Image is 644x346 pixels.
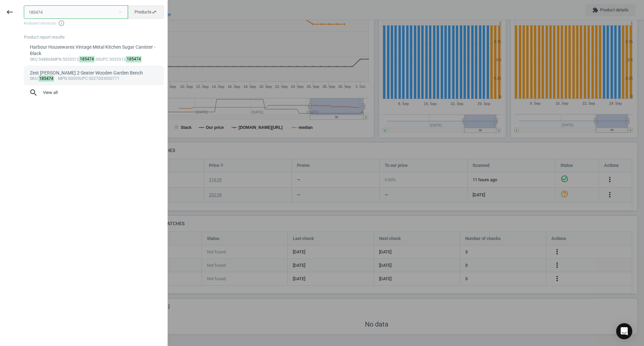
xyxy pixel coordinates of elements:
span: Keyboard shortcuts [24,20,164,27]
div: :548868 :5055512 .00 :5055512 [30,57,158,62]
mark: 185474 [79,56,95,62]
span: View all [29,88,159,97]
div: Product report results [24,34,167,40]
span: upc [100,57,108,62]
div: Harbour Housewares Vintage Metal Kitchen Sugar Canister - Black [30,44,158,57]
input: Enter the SKU or product name [24,5,128,19]
div: Open Intercom Messenger [616,323,632,339]
div: : :00009 :5027003000771 [30,76,158,82]
button: Productsswap_horiz [127,5,164,19]
span: mpn [58,76,67,81]
button: Close [115,9,125,15]
span: upc [80,76,88,81]
i: keyboard_backspace [6,8,14,16]
mark: 185474 [126,56,142,62]
span: sku [30,57,38,62]
i: search [29,88,38,97]
div: Zest [PERSON_NAME] 2-Seater Wooden Garden Bench [30,70,158,76]
button: searchView all [24,85,164,100]
i: swap_horiz [152,9,157,15]
span: sku [30,76,38,81]
button: keyboard_backspace [2,4,17,20]
span: mpn [53,57,62,62]
i: info_outline [58,20,65,27]
mark: 185474 [39,76,54,82]
span: Products [135,9,157,15]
